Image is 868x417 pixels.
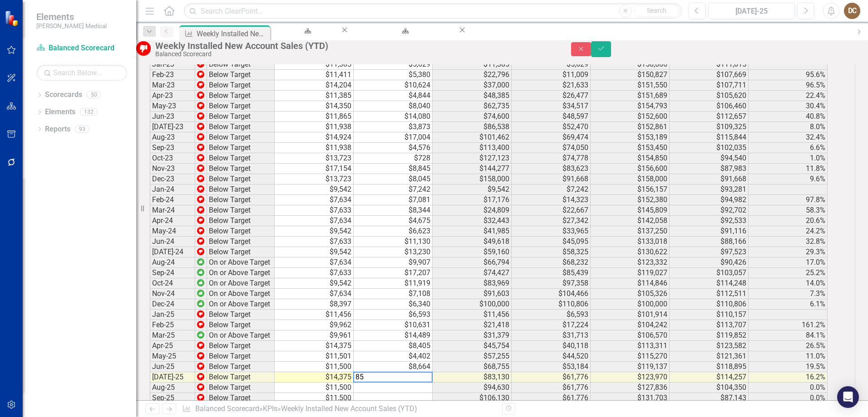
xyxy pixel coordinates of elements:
[207,153,275,164] td: Below Target
[197,238,204,245] img: w+6onZ6yCFk7QAAAABJRU5ErkJggg==
[670,91,749,101] td: $105,620
[197,217,204,224] img: w+6onZ6yCFk7QAAAABJRU5ErkJggg==
[197,185,204,193] img: w+6onZ6yCFk7QAAAABJRU5ErkJggg==
[150,299,195,310] td: Dec-24
[207,247,275,257] td: Below Target
[197,321,204,328] img: w+6onZ6yCFk7QAAAABJRU5ErkJggg==
[749,80,828,91] td: 96.5%
[433,320,512,330] td: $21,418
[45,107,75,117] a: Elements
[197,92,204,99] img: w+6onZ6yCFk7QAAAABJRU5ErkJggg==
[670,70,749,80] td: $107,669
[207,143,275,153] td: Below Target
[150,122,195,132] td: [DATE]-23
[512,184,591,195] td: $7,242
[670,112,749,122] td: $112,657
[275,351,354,362] td: $11,501
[670,132,749,143] td: $115,844
[207,59,275,70] td: Below Target
[275,164,354,174] td: $17,154
[207,237,275,247] td: Below Target
[45,124,70,135] a: Reports
[150,184,195,195] td: Jan-24
[275,174,354,184] td: $13,723
[354,164,433,174] td: $8,845
[647,7,666,14] span: Search
[155,41,553,51] div: Weekly Installed New Account Sales (YTD)
[749,112,828,122] td: 40.8%
[433,195,512,205] td: $17,176
[433,310,512,320] td: $11,456
[670,205,749,216] td: $92,702
[207,299,275,310] td: On or Above Target
[275,330,354,341] td: $9,961
[150,205,195,216] td: Mar-24
[670,59,749,70] td: $111,815
[512,216,591,226] td: $27,342
[512,195,591,205] td: $14,323
[197,165,204,172] img: w+6onZ6yCFk7QAAAABJRU5ErkJggg==
[354,143,433,153] td: $4,576
[512,80,591,91] td: $21,633
[207,310,275,320] td: Below Target
[433,237,512,247] td: $49,618
[433,205,512,216] td: $24,809
[591,195,670,205] td: $152,380
[354,195,433,205] td: $7,081
[512,257,591,268] td: $68,232
[591,268,670,278] td: $119,027
[711,6,792,17] div: [DATE]-25
[275,101,354,112] td: $14,350
[749,153,828,164] td: 1.0%
[749,174,828,184] td: 9.6%
[155,51,553,58] div: Balanced Scorecard
[150,143,195,153] td: Sep-23
[207,184,275,195] td: Below Target
[512,112,591,122] td: $48,597
[197,81,204,88] img: w+6onZ6yCFk7QAAAABJRU5ErkJggg==
[349,25,458,37] a: Balanced Scorecard Welcome Page
[670,80,749,91] td: $107,711
[275,278,354,289] td: $9,542
[670,164,749,174] td: $87,983
[207,112,275,122] td: Below Target
[749,320,828,330] td: 161.2%
[512,341,591,351] td: $40,118
[354,351,433,362] td: $4,402
[670,330,749,341] td: $119,852
[433,268,512,278] td: $74,427
[275,184,354,195] td: $9,542
[150,70,195,80] td: Feb-23
[354,80,433,91] td: $10,624
[670,101,749,112] td: $106,460
[275,91,354,101] td: $11,385
[197,196,204,203] img: w+6onZ6yCFk7QAAAABJRU5ErkJggg==
[197,123,204,130] img: w+6onZ6yCFk7QAAAABJRU5ErkJggg==
[184,3,682,19] input: Search ClearPoint...
[591,226,670,237] td: $137,250
[591,143,670,153] td: $153,450
[197,154,204,161] img: w+6onZ6yCFk7QAAAABJRU5ErkJggg==
[749,143,828,153] td: 6.6%
[670,174,749,184] td: $91,668
[207,341,275,351] td: Below Target
[433,101,512,112] td: $62,735
[150,216,195,226] td: Apr-24
[275,205,354,216] td: $7,633
[591,132,670,143] td: $153,189
[150,247,195,257] td: [DATE]-24
[197,144,204,151] img: w+6onZ6yCFk7QAAAABJRU5ErkJggg==
[670,237,749,247] td: $88,166
[844,3,860,19] button: DC
[197,227,204,234] img: w+6onZ6yCFk7QAAAABJRU5ErkJggg==
[275,320,354,330] td: $9,962
[749,247,828,257] td: 29.3%
[670,184,749,195] td: $93,281
[275,59,354,70] td: $11,385
[591,310,670,320] td: $101,914
[749,101,828,112] td: 30.4%
[670,299,749,310] td: $110,806
[207,174,275,184] td: Below Target
[670,195,749,205] td: $94,982
[354,70,433,80] td: $5,380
